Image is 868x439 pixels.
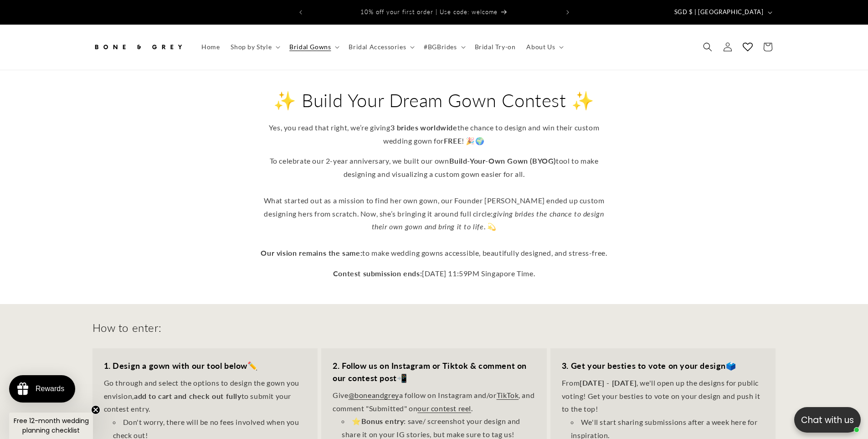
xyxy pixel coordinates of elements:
[562,361,726,371] strong: 3. Get your besties to vote on your design
[291,4,311,21] button: Previous announcement
[9,413,93,439] div: Free 12-month wedding planning checklistClose teaser
[562,377,765,416] p: From , we'll open up the designs for public voting! Get your besties to vote on your design and p...
[14,416,89,435] span: Free 12-month wedding planning checklist
[794,407,861,433] button: Open chatbox
[289,43,331,51] span: Bridal Gowns
[257,267,612,280] p: [DATE] 11:59PM Singapore Time.
[580,378,637,387] strong: [DATE] - [DATE]
[417,404,471,413] a: our contest reel
[333,269,422,278] strong: Contest submission ends:
[526,43,555,51] span: About Us
[349,43,406,51] span: Bridal Accessories
[333,361,527,383] strong: 2. Follow us on Instagram or Tiktok & comment on our contest post
[343,37,418,57] summary: Bridal Accessories
[201,43,220,51] span: Home
[36,385,64,393] div: Rewards
[104,361,248,371] strong: 1. Design a gown with our tool below
[424,43,457,51] span: #BGBrides
[257,155,612,259] p: To celebrate our 2-year anniversary, we built our own tool to make designing and visualizing a cu...
[372,209,604,231] em: giving brides the chance to design their own gown and bring it to life
[420,123,457,132] strong: worldwide
[360,8,498,15] span: 10% off your first order | Use code: welcome
[92,320,162,335] h2: How to enter:
[444,136,462,145] strong: FREE
[562,360,765,372] h3: 🗳️
[349,391,399,399] a: @boneandgrey
[104,377,307,416] p: Go through and select the options to design the gown you envision, to submit your contest entry.
[92,37,184,57] img: Bone and Grey Bridal
[475,43,516,51] span: Bridal Try-on
[333,389,535,415] p: Give a follow on Instagram and/or , and comment "Submitted" on .
[134,392,241,400] strong: add to cart and check out fully
[261,248,362,257] strong: Our vision remains the same:
[89,34,187,61] a: Bone and Grey Bridal
[669,4,776,21] button: SGD $ | [GEOGRAPHIC_DATA]
[794,413,861,427] p: Chat with us
[225,37,284,57] summary: Shop by Style
[361,417,404,425] strong: Bonus entry
[257,121,612,148] p: Yes, you read that right, we’re giving the chance to design and win their custom wedding gown for...
[558,4,578,21] button: Next announcement
[698,37,718,57] summary: Search
[257,88,612,112] h2: ✨ Build Your Dream Gown Contest ✨
[418,37,469,57] summary: #BGBrides
[333,360,535,384] h3: 📲
[469,37,521,57] a: Bridal Try-on
[449,156,556,165] strong: Build-Your-Own Gown (BYOG)
[284,37,343,57] summary: Bridal Gowns
[674,8,764,17] span: SGD $ | [GEOGRAPHIC_DATA]
[104,360,307,372] h3: ✏️
[497,391,519,399] a: TikTok
[390,123,419,132] strong: 3 brides
[231,43,272,51] span: Shop by Style
[521,37,567,57] summary: About Us
[91,405,100,414] button: Close teaser
[196,37,225,57] a: Home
